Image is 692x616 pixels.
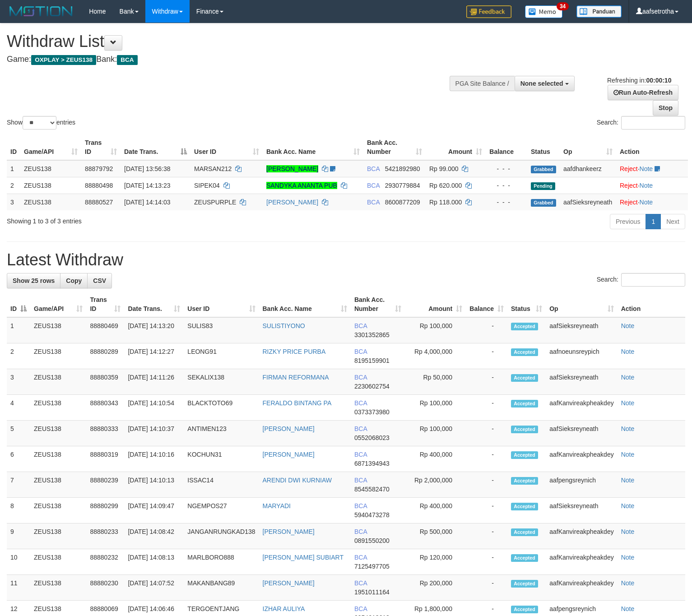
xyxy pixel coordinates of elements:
a: Note [640,199,653,206]
span: BCA [354,322,367,329]
td: ZEUS138 [30,343,86,369]
span: Accepted [511,528,538,536]
span: Copy 8195159901 to clipboard [354,357,390,364]
a: Note [621,399,635,407]
a: [PERSON_NAME] [263,579,315,587]
td: ZEUS138 [30,549,86,575]
td: ZEUS138 [20,194,81,210]
td: 6 [7,446,30,472]
td: aafnoeunsreypich [546,343,617,369]
img: Feedback.jpg [466,5,511,18]
td: BLACKTOTO69 [184,395,259,421]
input: Search: [621,116,685,130]
span: Copy [66,277,82,284]
td: ZEUS138 [30,395,86,421]
td: NGEMPOS27 [184,498,259,523]
td: Rp 120,000 [405,549,466,575]
a: Note [621,374,635,381]
span: Copy 0891550200 to clipboard [354,537,390,544]
td: - [466,343,507,369]
td: [DATE] 14:10:37 [124,421,184,446]
th: Amount: activate to sort column ascending [405,292,466,317]
a: Note [621,502,635,509]
td: [DATE] 14:10:13 [124,472,184,498]
td: 1 [7,160,20,177]
span: Pending [531,182,555,190]
th: Bank Acc. Number: activate to sort column ascending [351,292,405,317]
td: · [616,177,688,194]
a: Previous [610,214,646,229]
a: [PERSON_NAME] [266,199,318,206]
span: Accepted [511,323,538,330]
img: Button%20Memo.svg [525,5,563,18]
th: Amount: activate to sort column ascending [426,134,486,160]
th: Action [616,134,688,160]
a: Next [660,214,685,229]
td: [DATE] 14:10:16 [124,446,184,472]
td: Rp 400,000 [405,498,466,523]
td: JANGANRUNGKAD138 [184,523,259,549]
th: User ID: activate to sort column ascending [184,292,259,317]
td: 3 [7,369,30,395]
th: Action [618,292,685,317]
td: 88880239 [86,472,124,498]
th: Trans ID: activate to sort column ascending [86,292,124,317]
span: BCA [354,348,367,355]
span: Accepted [511,348,538,356]
th: Game/API: activate to sort column ascending [30,292,86,317]
td: ZEUS138 [30,523,86,549]
span: Accepted [511,400,538,408]
td: Rp 4,000,000 [405,343,466,369]
span: BCA [354,605,367,612]
td: ZEUS138 [30,446,86,472]
td: Rp 100,000 [405,317,466,343]
span: None selected [520,80,563,87]
a: SULISTIYONO [263,322,305,329]
td: Rp 50,000 [405,369,466,395]
th: Game/API: activate to sort column ascending [20,134,81,160]
span: Copy 6871394943 to clipboard [354,460,390,467]
span: Rp 99.000 [429,165,459,172]
td: 88880299 [86,498,124,523]
a: Note [640,165,653,172]
a: Reject [620,199,638,206]
span: BCA [354,502,367,509]
td: [DATE] 14:10:54 [124,395,184,421]
td: Rp 100,000 [405,421,466,446]
span: OXPLAY > ZEUS138 [31,55,96,65]
td: 2 [7,343,30,369]
th: Date Trans.: activate to sort column descending [121,134,190,160]
label: Search: [597,116,685,130]
td: SULIS83 [184,317,259,343]
td: · [616,160,688,177]
td: - [466,472,507,498]
span: Copy 8600877209 to clipboard [385,199,420,206]
td: Rp 200,000 [405,575,466,601]
td: ZEUS138 [30,575,86,601]
td: MARLBORO888 [184,549,259,575]
span: BCA [354,579,367,587]
td: 2 [7,177,20,194]
th: Op: activate to sort column ascending [546,292,617,317]
td: 88880469 [86,317,124,343]
img: panduan.png [576,5,622,18]
label: Search: [597,273,685,287]
span: BCA [354,554,367,561]
span: BCA [354,528,367,535]
span: BCA [354,374,367,381]
td: ZEUS138 [20,177,81,194]
img: MOTION_logo.png [7,5,75,18]
span: Accepted [511,451,538,459]
td: - [466,446,507,472]
td: aafSieksreyneath [546,421,617,446]
button: None selected [515,76,575,91]
span: Accepted [511,580,538,588]
span: 88880498 [85,182,113,189]
span: BCA [367,199,380,206]
span: Show 25 rows [13,277,55,284]
td: - [466,549,507,575]
td: ZEUS138 [30,317,86,343]
td: - [466,523,507,549]
a: MARYADI [263,502,291,509]
a: FIRMAN REFORMANA [263,374,329,381]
